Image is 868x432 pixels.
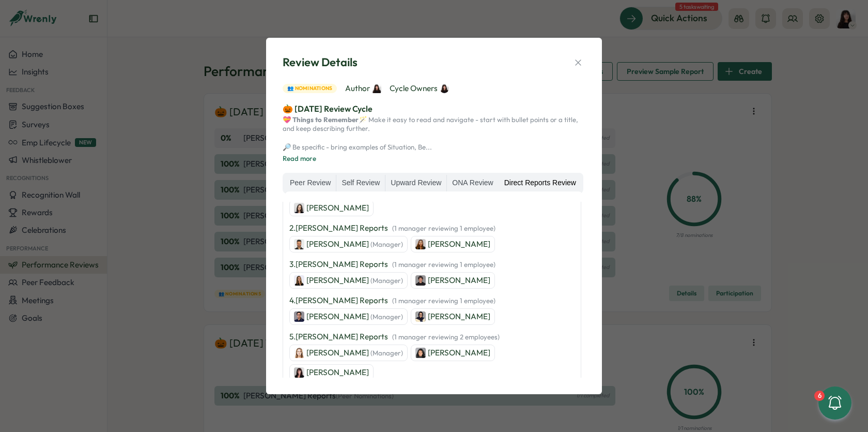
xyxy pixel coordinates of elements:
a: Angelina Costa[PERSON_NAME] [411,345,495,361]
img: Elisabetta ​Casagrande [294,203,304,213]
p: [PERSON_NAME] [306,275,403,286]
span: (Manager) [370,349,403,357]
img: Marta Ponari [294,367,304,378]
p: [PERSON_NAME] [428,311,490,322]
p: 5 . [PERSON_NAME] Reports [289,331,500,342]
strong: 💝 Things to Remember [283,115,359,124]
p: [PERSON_NAME] [306,367,369,378]
span: Author [345,83,381,94]
p: [PERSON_NAME] [428,347,490,359]
p: [PERSON_NAME] [428,275,490,286]
img: Kelly Rosa [372,84,381,93]
button: 6 [818,386,851,420]
a: Furqan Tariq[PERSON_NAME] (Manager) [289,308,408,325]
p: [PERSON_NAME] [306,202,369,214]
span: 👥 Nominations [287,84,332,93]
span: ( 1 manager reviewing 1 employee ) [392,224,495,232]
p: 🎃 [DATE] Review Cycle [283,102,585,115]
img: Furqan Tariq [294,311,304,322]
img: Batool Fatima [415,311,426,322]
span: ( 1 manager reviewing 1 employee ) [392,260,495,269]
img: Hamza Atique [415,275,426,286]
label: Self Review [336,175,385,191]
img: Friederike Giese [294,348,304,358]
button: Read more [283,154,316,163]
span: ( 1 manager reviewing 2 employees ) [392,333,500,341]
a: Marta Ponari[PERSON_NAME] [289,364,374,381]
span: (Manager) [370,276,403,285]
span: (Manager) [370,240,403,248]
p: [PERSON_NAME] [306,239,403,250]
p: [PERSON_NAME] [428,239,490,250]
p: 3 . [PERSON_NAME] Reports [289,259,495,270]
img: Angelina Costa [415,348,426,358]
label: Upward Review [385,175,446,191]
label: Peer Review [285,175,336,191]
p: 2 . [PERSON_NAME] Reports [289,222,495,234]
a: Ola Bak[PERSON_NAME] (Manager) [289,272,408,289]
img: Maria Makarova [415,239,426,249]
a: Sagar Verma[PERSON_NAME] (Manager) [289,236,408,252]
label: Direct Reports Review [499,175,581,191]
p: 🪄 Make it easy to read and navigate - start with bullet points or a title, and keep describing fu... [283,115,585,152]
label: ONA Review [447,175,498,191]
span: Cycle Owners [390,83,449,94]
span: Review Details [283,54,358,70]
p: [PERSON_NAME] [306,347,403,359]
span: ( 1 manager reviewing 1 employee ) [392,296,495,305]
div: 6 [814,391,825,401]
p: 4 . [PERSON_NAME] Reports [289,295,495,306]
a: Batool Fatima[PERSON_NAME] [411,308,495,325]
a: Elisabetta ​Casagrande[PERSON_NAME] [289,200,374,216]
p: [PERSON_NAME] [306,311,403,322]
a: Hamza Atique[PERSON_NAME] [411,272,495,289]
img: Sagar Verma [294,239,304,249]
span: (Manager) [370,312,403,321]
a: Maria Makarova[PERSON_NAME] [411,236,495,252]
img: Kelly Rosa [440,84,449,93]
a: Friederike Giese[PERSON_NAME] (Manager) [289,345,408,361]
img: Ola Bak [294,275,304,286]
